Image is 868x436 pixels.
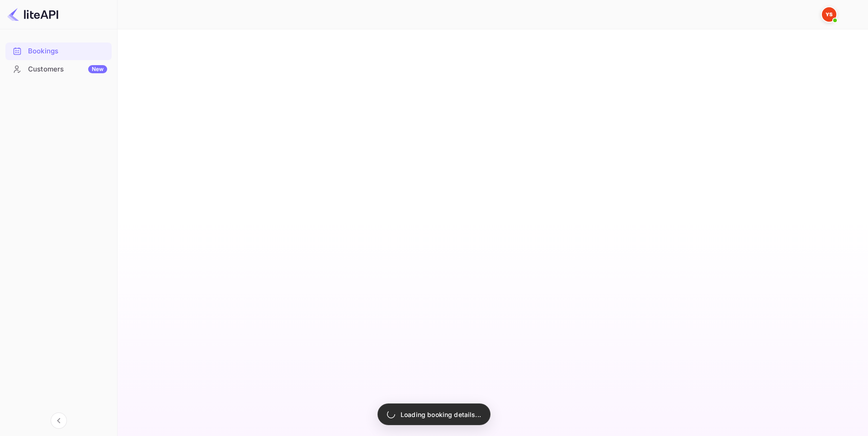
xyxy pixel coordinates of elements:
[5,61,112,77] a: CustomersNew
[5,61,112,78] div: CustomersNew
[7,7,58,22] img: LiteAPI logo
[88,65,107,73] div: New
[28,64,107,75] div: Customers
[51,412,67,429] button: Collapse navigation
[5,43,112,60] div: Bookings
[822,7,836,22] img: Yandex Support
[28,46,107,57] div: Bookings
[5,43,112,59] a: Bookings
[401,410,481,419] p: Loading booking details...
